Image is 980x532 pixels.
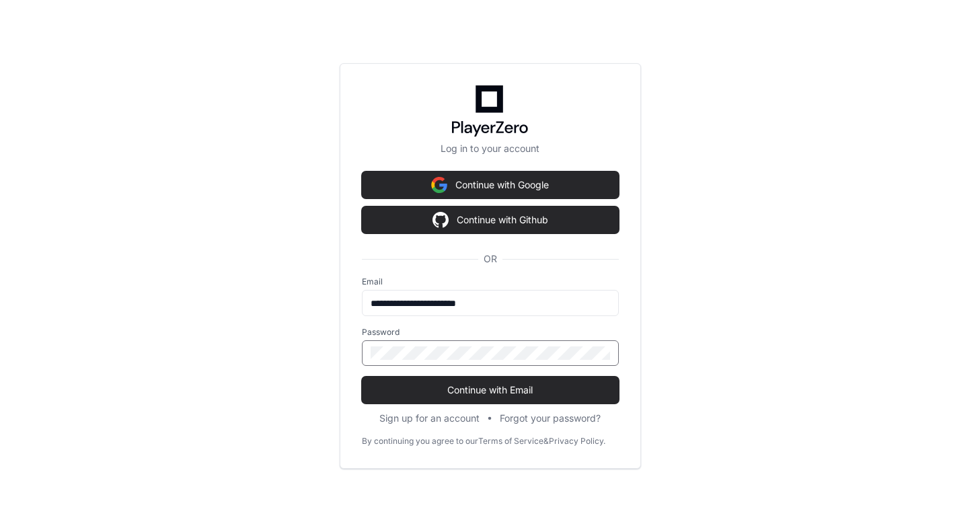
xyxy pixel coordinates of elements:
[362,142,619,155] p: Log in to your account
[431,172,447,198] img: Sign in with google
[362,276,619,287] label: Email
[543,436,549,447] div: &
[362,383,619,397] span: Continue with Email
[362,377,619,404] button: Continue with Email
[379,412,480,425] button: Sign up for an account
[362,327,619,338] label: Password
[478,252,502,266] span: OR
[362,206,619,233] button: Continue with Github
[362,172,619,198] button: Continue with Google
[549,436,605,447] a: Privacy Policy.
[362,436,478,447] div: By continuing you agree to our
[500,412,601,425] button: Forgot your password?
[432,206,449,233] img: Sign in with google
[478,436,543,447] a: Terms of Service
